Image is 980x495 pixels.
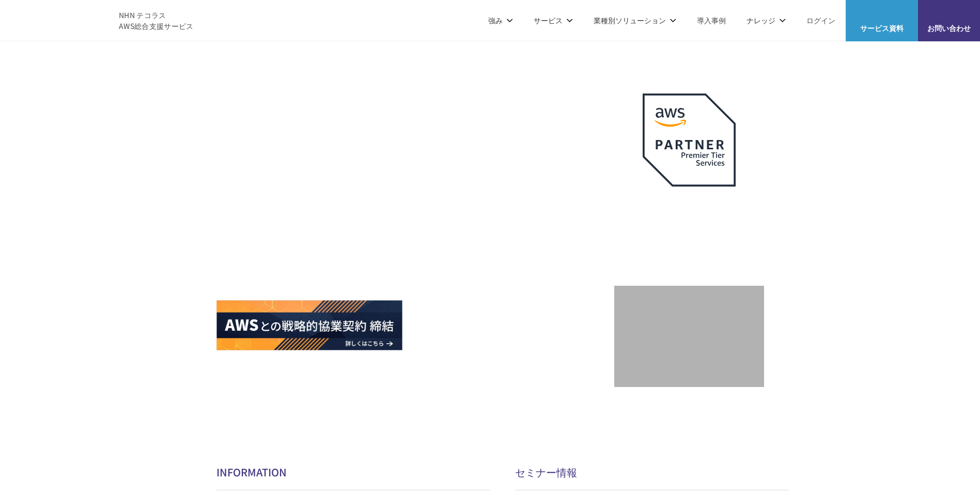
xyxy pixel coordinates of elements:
img: AWS総合支援サービス C-Chorus [15,8,103,33]
h1: AWS ジャーニーの 成功を実現 [216,170,614,269]
a: AWS総合支援サービス C-Chorus NHN テコラスAWS総合支援サービス [15,8,194,33]
h2: INFORMATION [216,465,490,479]
p: ナレッジ [746,15,786,26]
p: 強み [488,15,513,26]
a: ログイン [806,15,835,26]
p: AWSの導入からコスト削減、 構成・運用の最適化からデータ活用まで 規模や業種業態を問わない マネージドサービスで [216,114,614,160]
span: サービス資料 [846,23,918,34]
img: 契約件数 [635,301,743,377]
em: AWS [677,199,701,214]
span: お問い合わせ [918,23,980,34]
p: 最上位プレミアティア サービスパートナー [630,199,748,239]
h2: セミナー情報 [515,465,789,479]
img: AWS総合支援サービス C-Chorus サービス資料 [874,8,890,20]
span: NHN テコラス AWS総合支援サービス [119,10,194,32]
a: 導入事例 [697,15,726,26]
img: お問い合わせ [941,8,957,20]
p: サービス [534,15,573,26]
img: AWSプレミアティアサービスパートナー [643,94,736,187]
img: AWSとの戦略的協業契約 締結 [216,300,402,350]
img: AWS請求代行サービス 統合管理プラン [409,300,595,350]
p: 業種別ソリューション [594,15,676,26]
